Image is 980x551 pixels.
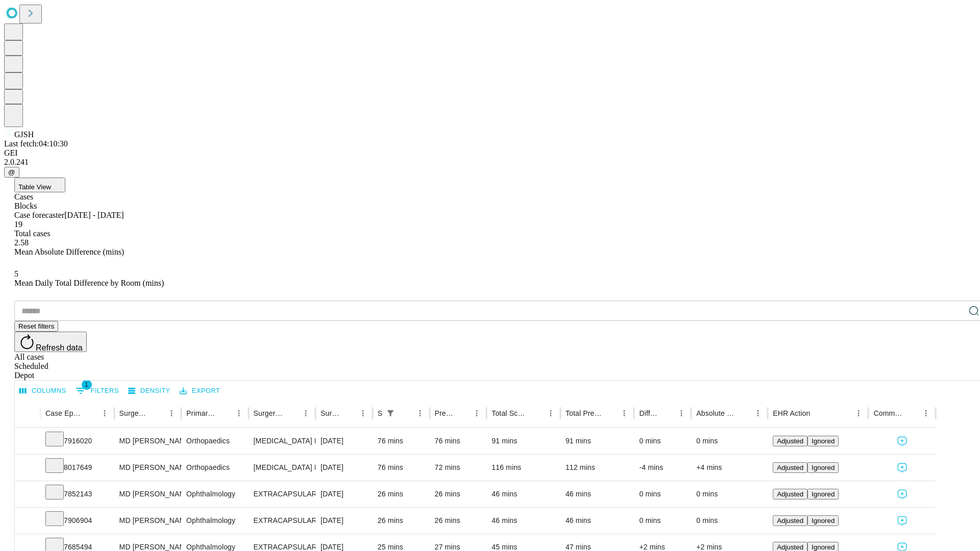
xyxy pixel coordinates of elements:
[413,406,427,420] button: Menu
[8,168,15,176] span: @
[378,455,425,481] div: 76 mins
[639,409,659,417] div: Difference
[14,178,65,192] button: Table View
[696,455,763,481] div: +4 mins
[566,455,629,481] div: 112 mins
[773,515,807,526] button: Adjusted
[341,406,356,420] button: Sort
[812,464,835,471] span: Ignored
[435,481,482,507] div: 26 mins
[617,406,631,420] button: Menu
[696,409,736,417] div: Absolute Difference
[14,229,50,238] span: Total cases
[186,481,243,507] div: Ophthalmology
[83,406,97,420] button: Sort
[751,406,765,420] button: Menu
[82,380,92,390] span: 1
[566,508,629,534] div: 46 mins
[321,455,367,481] div: [DATE]
[119,428,176,454] div: MD [PERSON_NAME] [PERSON_NAME]
[492,508,555,534] div: 46 mins
[20,486,35,504] button: Expand
[492,481,555,507] div: 46 mins
[186,508,243,534] div: Ophthalmology
[14,211,64,219] span: Case forecaster
[807,515,839,526] button: Ignored
[639,508,686,534] div: 0 mins
[45,455,109,481] div: 8017649
[97,406,112,420] button: Menu
[45,508,109,534] div: 7906904
[186,428,243,454] div: Orthopaedics
[321,409,340,417] div: Surgery Date
[529,406,544,420] button: Sort
[64,211,124,219] span: [DATE] - [DATE]
[73,383,121,399] button: Show filters
[435,508,482,534] div: 26 mins
[773,462,807,473] button: Adjusted
[18,183,51,191] span: Table View
[378,409,382,417] div: Scheduled In Room Duration
[254,455,310,481] div: [MEDICAL_DATA] MEDIAL OR LATERAL MENISCECTOMY
[807,436,839,446] button: Ignored
[254,409,283,417] div: Surgery Name
[851,406,866,420] button: Menu
[873,409,903,417] div: Comments
[566,428,629,454] div: 91 mins
[639,481,686,507] div: 0 mins
[284,406,299,420] button: Sort
[492,455,555,481] div: 116 mins
[17,383,69,399] button: Select columns
[150,406,164,420] button: Sort
[4,148,976,158] div: GEI
[119,455,176,481] div: MD [PERSON_NAME] [PERSON_NAME]
[455,406,470,420] button: Sort
[777,543,803,551] span: Adjusted
[639,428,686,454] div: 0 mins
[45,428,109,454] div: 7916020
[378,481,425,507] div: 26 mins
[20,459,35,477] button: Expand
[14,238,29,247] span: 2.58
[639,455,686,481] div: -4 mins
[217,406,232,420] button: Sort
[321,481,367,507] div: [DATE]
[4,167,19,178] button: @
[737,406,751,420] button: Sort
[773,489,807,499] button: Adjusted
[773,409,810,417] div: EHR Action
[919,406,933,420] button: Menu
[773,436,807,446] button: Adjusted
[20,433,35,450] button: Expand
[356,406,370,420] button: Menu
[812,517,835,524] span: Ignored
[126,383,173,399] button: Density
[807,489,839,499] button: Ignored
[14,247,124,256] span: Mean Absolute Difference (mins)
[674,406,689,420] button: Menu
[566,481,629,507] div: 46 mins
[321,428,367,454] div: [DATE]
[119,508,176,534] div: MD [PERSON_NAME]
[378,428,425,454] div: 76 mins
[14,321,58,332] button: Reset filters
[660,406,674,420] button: Sort
[904,406,919,420] button: Sort
[383,406,398,420] div: 1 active filter
[14,130,34,139] span: GJSH
[254,508,310,534] div: EXTRACAPSULAR CATARACT REMOVAL WITH [MEDICAL_DATA]
[119,481,176,507] div: MD [PERSON_NAME]
[603,406,617,420] button: Sort
[14,220,22,229] span: 19
[164,406,179,420] button: Menu
[435,455,482,481] div: 72 mins
[544,406,558,420] button: Menu
[492,428,555,454] div: 91 mins
[777,437,803,445] span: Adjusted
[812,490,835,498] span: Ignored
[812,437,835,445] span: Ignored
[812,543,835,551] span: Ignored
[696,508,763,534] div: 0 mins
[119,409,149,417] div: Surgeon Name
[435,428,482,454] div: 76 mins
